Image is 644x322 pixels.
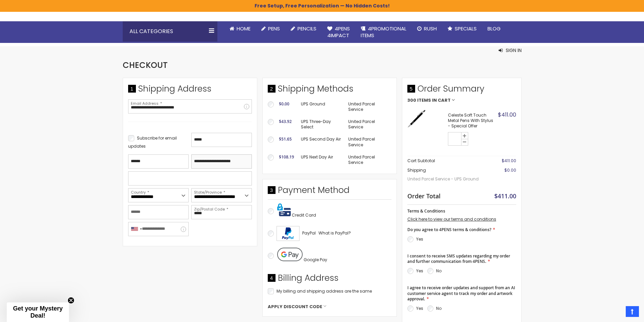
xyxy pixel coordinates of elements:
[268,304,322,310] span: Apply Discount Code
[407,285,515,301] span: I agree to receive order updates and support from an AI customer service agent to track my order ...
[128,135,177,149] span: Subscribe for email updates
[345,133,391,151] td: United Parcel Service
[407,173,483,185] span: United Parcel Service - UPS Ground
[322,21,355,43] a: 4Pens4impact
[626,306,639,317] a: Top
[7,302,69,322] div: Get your Mystery Deal!Close teaser
[297,25,316,32] span: Pencils
[407,191,440,200] strong: Order Total
[424,25,437,32] span: Rush
[436,268,442,274] label: No
[268,25,280,32] span: Pens
[407,227,491,232] span: Do you agree to 4PENS terms & conditions?
[407,208,445,214] span: Terms & Conditions
[292,212,316,218] span: Credit Card
[279,101,289,107] span: $0.00
[297,116,345,133] td: UPS Three-Day Select
[482,21,506,36] a: Blog
[345,116,391,133] td: United Parcel Service
[436,305,442,311] label: No
[327,25,350,39] span: 4Pens 4impact
[277,248,303,261] img: Pay with Google Pay
[285,21,322,36] a: Pencils
[268,83,391,98] div: Shipping Methods
[277,288,372,294] span: My billing and shipping address are the same
[297,133,345,151] td: UPS Second Day Air
[502,158,516,164] span: $411.00
[498,111,516,119] span: $411.00
[297,151,345,169] td: UPS Next Day Air
[304,257,327,263] span: Google Pay
[407,156,483,166] th: Cart Subtotal
[13,305,63,319] span: Get your Mystery Deal!
[494,192,516,200] span: $411.00
[123,21,217,42] div: All Categories
[499,47,522,54] button: Sign In
[224,21,256,36] a: Home
[355,21,412,43] a: 4PROMOTIONALITEMS
[277,226,300,241] img: Acceptance Mark
[407,109,426,128] img: Celeste Soft Touch Metal Pens With Stylus - Special Offer-Black
[279,154,294,160] span: $108.19
[416,305,423,311] label: Yes
[128,83,252,98] div: Shipping Address
[407,167,426,173] span: Shipping
[128,222,144,236] div: United States: +1
[279,119,292,124] span: $43.92
[407,216,496,222] a: Click here to view our terms and conditions
[416,268,423,274] label: Yes
[504,167,516,173] span: $0.00
[448,113,496,129] strong: Celeste Soft Touch Metal Pens With Stylus - Special Offer
[279,136,292,142] span: $51.65
[277,203,291,217] img: Pay with credit card
[268,184,391,199] div: Payment Method
[297,98,345,116] td: UPS Ground
[506,47,522,54] span: Sign In
[345,151,391,169] td: United Parcel Service
[361,25,406,39] span: 4PROMOTIONAL ITEMS
[237,25,251,32] span: Home
[487,25,501,32] span: Blog
[123,59,168,71] span: Checkout
[442,21,482,36] a: Specials
[318,230,351,236] span: What is PayPal?
[302,230,316,236] span: PayPal
[318,229,351,237] a: What is PayPal?
[412,21,442,36] a: Rush
[256,21,285,36] a: Pens
[345,98,391,116] td: United Parcel Service
[416,236,423,242] label: Yes
[455,25,477,32] span: Specials
[407,98,416,103] span: 300
[268,272,391,287] div: Billing Address
[407,83,516,98] span: Order Summary
[407,253,510,264] span: I consent to receive SMS updates regarding my order and further communication from 4PENS.
[68,297,74,304] button: Close teaser
[417,98,451,103] span: Items in Cart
